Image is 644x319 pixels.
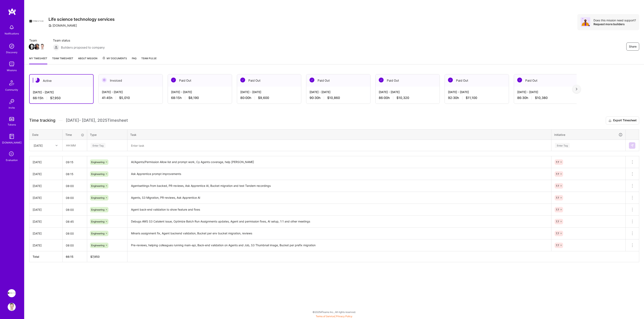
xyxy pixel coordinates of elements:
th: Total [29,251,63,262]
span: Engineering [91,161,104,164]
span: Engineering [91,184,104,187]
i: icon SelectionTeam [8,150,15,158]
div: [DATE] [33,184,59,188]
div: Notifications [5,31,19,36]
img: Invoiced [102,78,107,82]
span: $10,860 [327,96,340,100]
div: Community [5,88,18,92]
div: Discovery [6,50,18,54]
span: $7,950 [50,96,61,100]
div: [DATE] [33,231,59,236]
a: FAQ [132,56,136,64]
div: 86:00 h [379,96,436,100]
span: My Documents [102,56,127,61]
div: Time [65,133,84,137]
a: Apprentice: Life science technology services [7,289,17,297]
img: Paid Out [517,78,522,82]
th: Type [87,129,127,140]
span: 7.7 [556,184,559,187]
div: Enter Tag [555,142,570,149]
div: 90:30 h [310,96,367,100]
span: Engineering [91,196,104,199]
img: teamwork [8,60,16,68]
input: HH:MM [63,181,87,191]
img: bell [8,23,16,31]
div: 66:15 h [33,96,90,100]
span: Team status [53,38,105,43]
div: Paid Out [168,74,232,87]
img: Team Member Avatar [39,44,45,50]
span: 7.7 [556,172,559,176]
a: Team Pulse [141,56,157,64]
div: [DATE] - [DATE] [448,90,506,94]
a: Team Member Avatar [40,43,45,50]
span: 7.7 [556,244,559,247]
div: Paid Out [237,74,301,87]
span: 7.7 [556,161,559,164]
div: Paid Out [445,74,509,87]
span: Share [629,45,637,49]
div: Initiative [554,132,623,137]
div: [DATE] - [DATE] [310,90,367,94]
span: $8,190 [188,96,199,100]
div: [DATE] - [DATE] [171,90,229,94]
textarea: Minaris assignment fix, Agent backend validation, Bucket per env bucket migration, reviews [128,228,551,239]
img: Builders proposed to company [53,44,59,51]
img: logo [8,8,16,15]
span: $5,010 [119,96,130,100]
input: HH:MM [63,228,87,239]
a: Team timesheet [52,56,73,64]
a: User Avatar [7,303,17,311]
div: [DATE] [34,143,43,148]
textarea: Ask Apprentice prompt improvements [128,168,551,180]
div: 41:45 h [102,96,159,100]
img: Community [7,78,17,88]
span: $10,380 [535,96,548,100]
span: | [316,315,352,318]
img: Company Logo [29,14,44,29]
textarea: AI/Agents/Permission Allow list and prompt work, Cy Agents coverage, help [PERSON_NAME] [128,157,551,168]
i: icon Chevron [56,144,58,147]
button: Share [626,43,639,51]
input: HH:MM [63,192,87,203]
img: Paid Out [448,78,453,82]
img: Apprentice: Life science technology services [8,289,16,297]
img: Submit [631,144,634,147]
div: [DATE] [33,208,59,212]
div: © 2025 ATeams Inc., All rights reserved. [24,307,644,317]
a: My timesheet [29,56,47,64]
div: 68:15 h [171,96,229,100]
span: $11,100 [466,96,477,100]
img: User Avatar [8,303,16,311]
span: 7.7 [556,208,559,211]
div: [DATE] - [DATE] [240,90,298,94]
div: Missions [7,68,17,72]
span: Team [29,38,45,43]
input: HH:MM [63,204,87,215]
span: $ 7,950 [90,255,100,258]
span: Team Pulse [141,57,157,60]
span: [DATE] - [DATE] , 2025 Timesheet [66,118,128,123]
img: discovery [8,42,16,50]
a: Team Member Avatar [29,43,34,50]
span: 7.7 [556,220,559,223]
input: HH:MM [63,240,87,251]
textarea: Pre-reviews, helping colleagues running main-api, Back-end validation on Agents and Job, S3 Thumb... [128,240,551,251]
div: Invite [9,106,15,110]
div: Evaluation [6,158,18,162]
div: 80:00 h [240,96,298,100]
div: Enter Tag [91,142,105,149]
i: icon Download [608,118,612,123]
img: Invite [8,98,16,106]
span: 7.7 [556,232,559,235]
img: Paid Out [379,78,384,82]
a: About Mission [78,56,97,64]
th: Date [29,129,63,140]
a: Privacy Policy [336,315,352,318]
span: Engineering [91,208,104,211]
div: [DATE] - [DATE] [517,90,575,94]
img: tokens [9,117,14,121]
div: [DOMAIN_NAME] [49,23,77,28]
div: [DATE] [33,172,59,176]
div: [DOMAIN_NAME] [2,140,22,145]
